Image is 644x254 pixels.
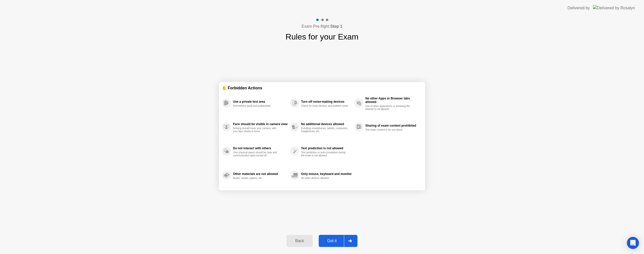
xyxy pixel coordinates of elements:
div: ✋ Forbidden Actions [222,85,422,91]
div: No additional devices allowed [301,122,352,126]
div: Including smartphones, tablets, computers, headphones, etc. [301,127,349,133]
div: Open Intercom Messenger [627,237,639,249]
div: Use a private test area [233,100,288,103]
b: Step 1 [330,24,342,28]
div: Back [288,239,311,243]
div: Turn off noise-making devices [301,100,352,103]
div: Only mouse, keyboard and monitor [301,172,352,176]
img: Delivered by Rosalyn [593,5,635,11]
div: Face should be visible in camera view [233,122,288,126]
button: Got it [319,235,357,247]
div: No other devices allowed [301,177,349,180]
div: Text prediction is not allowed [301,147,352,150]
div: Do not interact with others [233,147,288,150]
div: Your physical space should be clear and communication apps turned off [233,151,280,157]
div: Somewhere quiet and undisturbed [233,104,280,107]
div: Got it [320,239,344,243]
div: Nothing should cover your camera, with your face clearly in focus [233,127,280,133]
div: No other Apps or Browser tabs allowed [365,97,420,104]
button: Back [287,235,312,247]
div: Use of other applications or browsing the internet is not allowed [365,105,413,111]
div: Sharing of exam content prohibited [365,124,420,127]
div: Books, scripts, papers, etc [233,177,280,180]
h4: Exam Pre-flight: [302,23,342,29]
div: Delivered by [568,5,590,11]
div: The exam content is for you alone [365,128,413,131]
div: Check for noisy devices and ambient noise [301,104,349,107]
h1: Rules for your Exam [286,31,358,43]
div: Other materials are not allowed [233,172,288,176]
div: Text prediction or auto-completion during the exam is not allowed [301,151,349,157]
